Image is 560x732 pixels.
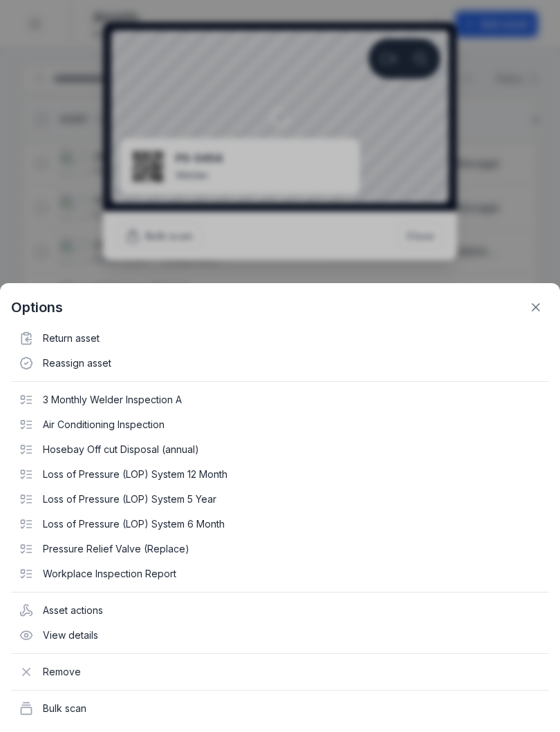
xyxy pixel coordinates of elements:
strong: Options [11,298,63,317]
div: Loss of Pressure (LOP) System 5 Year [11,487,549,512]
div: Loss of Pressure (LOP) System 12 Month [11,462,549,487]
div: 3 Monthly Welder Inspection A [11,387,549,412]
div: Pressure Relief Valve (Replace) [11,537,549,561]
div: Air Conditioning Inspection [11,412,549,437]
div: Reassign asset [11,351,549,376]
div: Loss of Pressure (LOP) System 6 Month [11,512,549,537]
div: Remove [11,659,549,684]
div: Workplace Inspection Report [11,561,549,586]
div: Hosebay Off cut Disposal (annual) [11,437,549,462]
div: Bulk scan [11,696,549,721]
div: View details [11,623,549,648]
div: Return asset [11,326,549,351]
div: Asset actions [11,598,549,623]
